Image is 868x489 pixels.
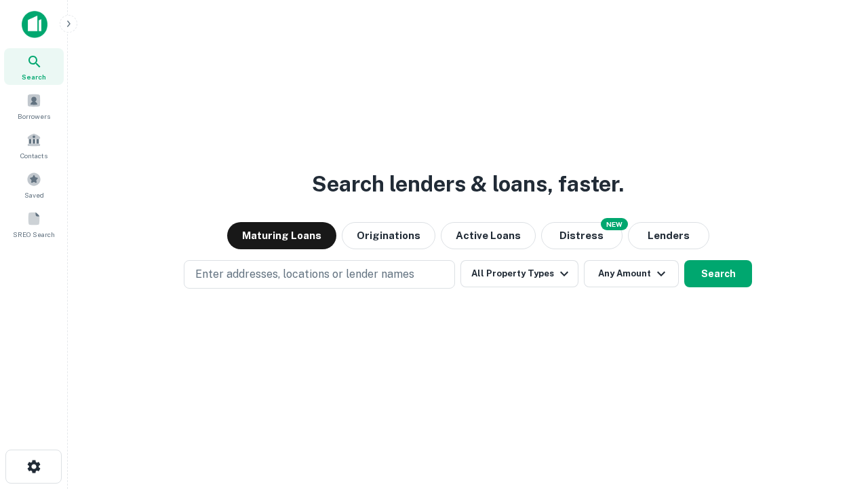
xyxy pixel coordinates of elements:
[20,150,47,161] span: Contacts
[184,260,455,289] button: Enter addresses, locations or lender names
[4,206,64,242] a: SREO Search
[4,88,64,124] a: Borrowers
[541,222,623,249] button: Search distressed loans with lien and other non-mortgage details.
[4,48,64,85] a: Search
[22,11,47,38] img: capitalize-icon.png
[342,222,435,249] button: Originations
[22,71,46,82] span: Search
[441,222,536,249] button: Active Loans
[13,229,55,240] span: SREO Search
[584,260,679,287] button: Any Amount
[800,380,868,446] iframe: Chat Widget
[601,218,628,230] div: NEW
[312,168,624,200] h3: Search lenders & loans, faster.
[227,222,336,249] button: Maturing Loans
[460,260,578,287] button: All Property Types
[195,266,414,283] p: Enter addresses, locations or lender names
[4,127,64,164] a: Contacts
[684,260,752,287] button: Search
[18,111,50,122] span: Borrowers
[24,189,44,200] span: Saved
[628,222,709,249] button: Lenders
[4,166,64,203] a: Saved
